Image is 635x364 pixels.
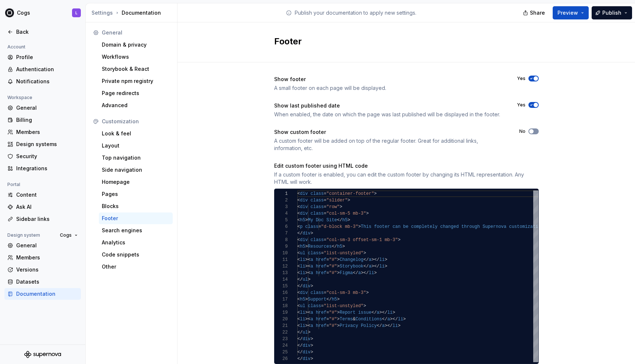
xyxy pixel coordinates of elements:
[316,317,326,322] span: href
[387,310,392,315] span: li
[275,237,288,243] div: 8
[297,204,300,210] span: <
[102,65,170,73] div: Storybook & React
[4,240,81,251] a: General
[324,290,326,295] span: =
[300,224,302,229] span: p
[16,116,78,124] div: Billing
[300,310,305,315] span: li
[337,317,340,322] span: >
[102,239,170,246] div: Analytics
[355,317,382,322] span: Conditions
[482,224,506,229] span: Supernova
[337,270,340,276] span: >
[340,264,363,269] span: Storybook
[311,231,313,236] span: >
[275,243,288,250] div: 9
[329,257,337,262] span: "#"
[300,251,305,256] span: ul
[102,154,170,161] div: Top navigation
[297,264,300,269] span: <
[102,90,170,97] div: Page redirects
[308,317,310,322] span: <
[326,317,329,322] span: =
[297,224,300,229] span: <
[374,270,376,276] span: >
[275,190,288,197] div: 1
[99,237,173,248] a: Analytics
[374,257,379,262] span: </
[321,303,323,309] span: =
[316,310,326,315] span: href
[337,257,340,262] span: >
[1,5,84,21] button: CogsL
[16,278,78,285] div: Datasets
[347,218,350,223] span: >
[16,203,78,211] div: Ask AI
[274,137,506,152] div: A custom footer will be added on top of the regular footer. Great for additional links, informati...
[60,232,72,238] span: Cogs
[102,251,170,258] div: Code snippets
[440,224,458,229] span: changed
[275,197,288,204] div: 2
[297,218,300,223] span: <
[5,8,14,17] img: 293001da-8814-4710-858c-a22b548e5d5c.png
[297,237,300,243] span: <
[308,244,331,249] span: Resources
[275,316,288,323] div: 20
[517,102,525,108] label: Yes
[99,128,173,139] a: Look & feel
[374,264,379,269] span: </
[16,128,78,136] div: Members
[340,257,363,262] span: Changelog
[311,317,313,322] span: a
[4,93,35,102] div: Workspace
[371,264,374,269] span: >
[16,191,78,199] div: Content
[300,237,308,243] span: div
[302,231,311,236] span: div
[358,270,360,276] span: a
[4,114,81,126] a: Billing
[316,218,324,223] span: Doc
[102,190,170,198] div: Pages
[295,9,416,17] p: Publish your documentation to apply new settings.
[99,176,173,188] a: Homepage
[384,257,387,262] span: >
[16,104,78,112] div: General
[308,270,310,276] span: <
[331,297,337,302] span: h5
[318,224,321,229] span: =
[99,140,173,152] a: Layout
[329,270,337,276] span: "#"
[300,204,308,210] span: div
[371,257,374,262] span: >
[102,77,170,85] div: Private npm registry
[300,211,308,216] span: div
[326,257,329,262] span: =
[337,218,342,223] span: </
[311,257,313,262] span: a
[275,204,288,210] div: 3
[366,290,369,295] span: >
[275,250,288,256] div: 10
[369,264,371,269] span: a
[99,99,173,111] a: Advanced
[340,317,353,322] span: Terms
[308,277,310,282] span: >
[275,217,288,223] div: 5
[102,41,170,48] div: Domain & privacy
[382,317,387,322] span: </
[337,297,340,302] span: >
[509,224,543,229] span: customization
[358,224,360,229] span: >
[99,87,173,99] a: Page redirects
[274,76,306,83] div: Show footer
[300,198,308,203] span: div
[24,351,61,358] a: Supernova Logo
[321,251,323,256] span: =
[92,9,113,17] div: Settings
[102,29,170,36] div: General
[324,303,363,309] span: "list-unstyled"
[4,138,81,150] a: Design systems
